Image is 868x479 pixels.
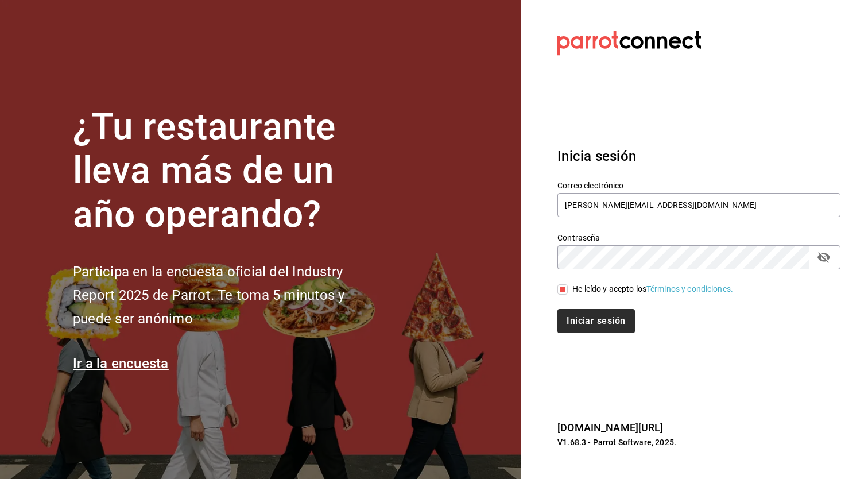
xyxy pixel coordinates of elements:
label: Correo electrónico [557,181,840,189]
input: Ingresa tu correo electrónico [557,193,840,217]
a: Términos y condiciones. [646,284,733,293]
h1: ¿Tu restaurante lleva más de un año operando? [73,105,383,237]
div: He leído y acepto los [572,283,733,295]
h2: Participa en la encuesta oficial del Industry Report 2025 de Parrot. Te toma 5 minutos y puede se... [73,260,383,330]
button: passwordField [814,248,834,267]
a: [DOMAIN_NAME][URL] [557,422,663,434]
p: V1.68.3 - Parrot Software, 2025. [557,436,840,448]
label: Contraseña [557,233,840,241]
h3: Inicia sesión [557,146,840,167]
a: Ir a la encuesta [73,356,169,372]
button: Iniciar sesión [557,309,634,333]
